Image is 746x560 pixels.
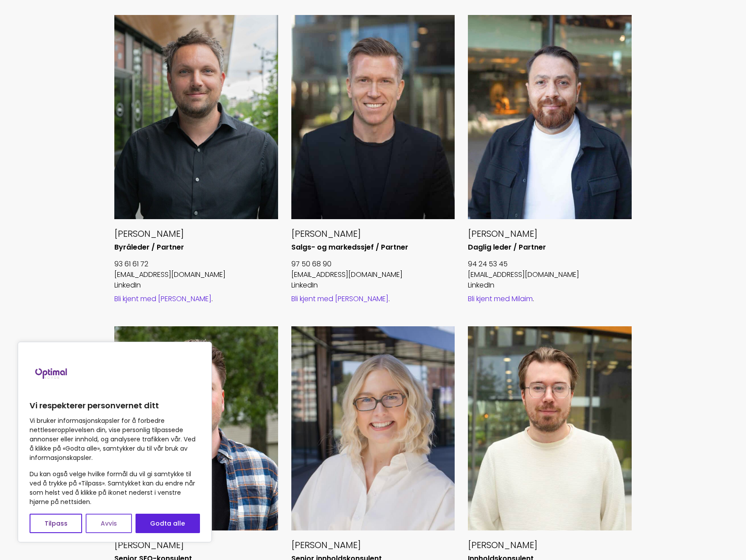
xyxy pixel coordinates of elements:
h6: Byråleder / Partner [114,243,278,252]
button: Avvis [86,514,132,533]
a: LinkedIn [468,280,494,290]
h5: [PERSON_NAME] [291,228,455,239]
p: Vi respekterer personvernet ditt [30,400,200,411]
h5: [PERSON_NAME] [468,228,632,239]
button: Tilpass [30,514,82,533]
button: Godta alle [136,514,200,533]
div: Vi respekterer personvernet ditt [18,342,212,542]
div: . [291,294,455,304]
a: Bli kjent med [PERSON_NAME] [291,294,388,304]
a: Bli kjent med [PERSON_NAME] [114,294,211,304]
div: . [114,294,278,304]
h5: [PERSON_NAME] [114,228,278,239]
a: [EMAIL_ADDRESS][DOMAIN_NAME] [114,269,226,280]
h5: [PERSON_NAME] [468,539,632,551]
h6: Daglig leder / Partner [468,243,632,252]
h6: Salgs- og markedssjef / Partner [291,243,455,252]
a: LinkedIn [291,280,318,290]
a: LinkedIn [114,280,141,290]
p: Vi bruker informasjonskapsler for å forbedre nettleseropplevelsen din, vise personlig tilpassede ... [30,416,200,463]
a: Bli kjent med Milaim [468,294,533,304]
h5: [PERSON_NAME] [114,539,278,551]
a: [EMAIL_ADDRESS][DOMAIN_NAME] [468,269,579,280]
p: Du kan også velge hvilke formål du vil gi samtykke til ved å trykke på «Tilpass». Samtykket kan d... [30,470,200,507]
h5: [PERSON_NAME] [291,539,455,551]
img: Brand logo [30,351,74,395]
div: . [468,294,632,304]
a: [EMAIL_ADDRESS][DOMAIN_NAME] [291,269,403,280]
